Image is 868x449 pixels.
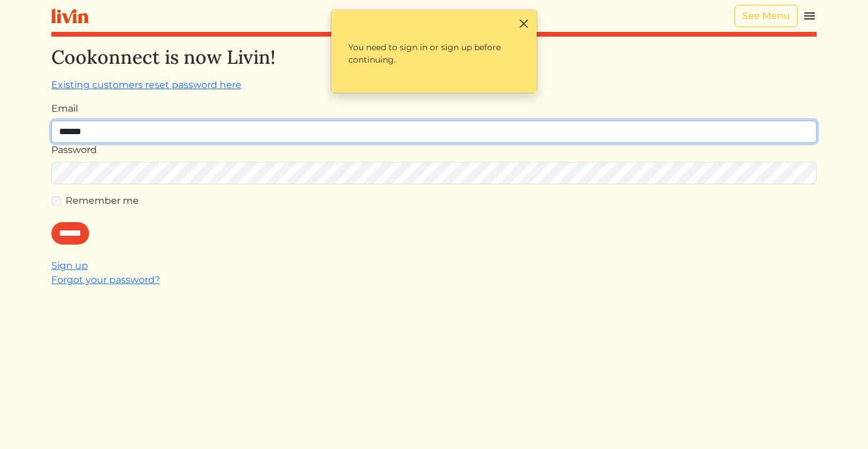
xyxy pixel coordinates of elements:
label: Remember me [66,194,139,208]
button: Close [517,17,530,30]
a: Forgot your password? [51,274,160,285]
a: Existing customers reset password here [51,79,242,90]
h2: Cookonnect is now Livin! [51,46,817,69]
img: livin-logo-a0d97d1a881af30f6274990eb6222085a2533c92bbd1e4f22c21b4f0d0e3210c.svg [51,9,89,24]
label: Password [51,143,97,157]
a: See Menu [735,5,798,27]
img: menu_hamburger-cb6d353cf0ecd9f46ceae1c99ecbeb4a00e71ca567a856bd81f57e9d8c17bb26.svg [802,9,817,23]
a: Sign up [51,260,88,271]
label: Email [51,102,78,116]
p: You need to sign in or sign up before continuing. [338,31,530,76]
